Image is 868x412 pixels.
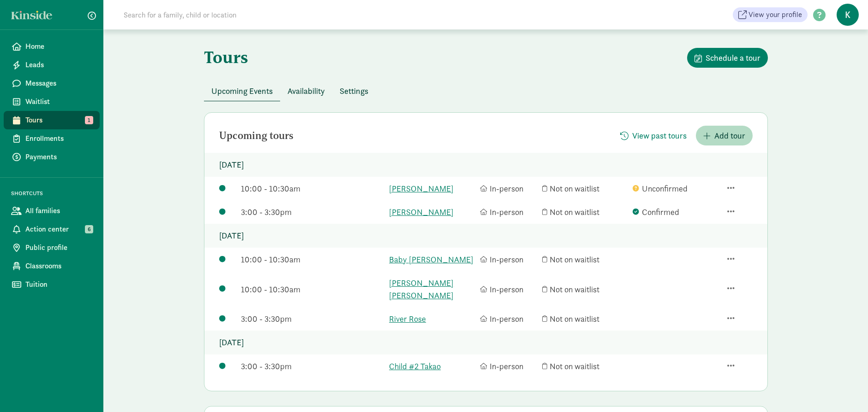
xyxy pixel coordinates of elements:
span: Enrollments [25,133,92,144]
span: Action center [25,224,92,235]
span: Tuition [25,279,92,290]
a: View past tours [613,131,694,141]
div: 3:00 - 3:30pm [241,206,384,218]
span: Leads [25,59,92,70]
div: Not on waitlist [542,206,629,218]
span: K [837,4,859,26]
a: Tours 1 [4,111,100,129]
a: Leads [4,56,100,74]
span: View past tours [632,129,687,142]
span: Add tour [714,129,745,142]
div: In-person [480,253,538,266]
div: In-person [480,182,538,195]
a: Enrollments [4,129,100,148]
input: Search for a family, child or location [118,6,377,24]
a: Payments [4,148,100,166]
div: 10:00 - 10:30am [241,283,384,296]
a: River Rose [389,313,475,325]
div: Not on waitlist [542,253,629,266]
span: Tours [25,115,92,126]
span: Upcoming Events [211,85,273,97]
a: Home [4,37,100,56]
div: 3:00 - 3:30pm [241,313,384,325]
div: 10:00 - 10:30am [241,182,384,195]
p: [DATE] [204,224,767,248]
div: In-person [480,206,538,218]
p: [DATE] [204,331,767,354]
p: [DATE] [204,153,767,177]
div: Not on waitlist [542,283,629,296]
div: Not on waitlist [542,360,629,372]
span: Payments [25,151,92,162]
div: In-person [480,283,538,296]
span: Messages [25,78,92,89]
div: 10:00 - 10:30am [241,253,384,266]
button: Schedule a tour [687,48,768,68]
span: Availability [287,85,325,97]
a: Baby [PERSON_NAME] [389,253,475,266]
span: All families [25,205,92,216]
div: In-person [480,313,538,325]
h1: Tours [204,48,248,66]
span: View your profile [748,9,802,20]
a: All families [4,202,100,220]
span: 1 [85,116,93,124]
a: Waitlist [4,93,100,111]
span: Waitlist [25,96,92,107]
a: Messages [4,74,100,93]
div: In-person [480,360,538,372]
button: Availability [280,81,332,101]
span: Settings [340,85,368,97]
a: [PERSON_NAME] [389,206,475,218]
iframe: Chat Widget [822,368,868,412]
a: Public profile [4,238,100,257]
div: Not on waitlist [542,182,629,195]
span: Public profile [25,242,92,253]
a: [PERSON_NAME] [389,182,475,195]
div: 3:00 - 3:30pm [241,360,384,372]
div: Confirmed [633,206,719,218]
button: Upcoming Events [204,81,280,101]
span: Classrooms [25,261,92,272]
span: Home [25,41,92,52]
button: Settings [332,81,376,101]
a: Classrooms [4,257,100,275]
span: Schedule a tour [706,52,760,64]
a: Child #2 Takao [389,360,475,372]
a: Tuition [4,275,100,294]
a: View your profile [733,7,808,22]
button: View past tours [613,126,694,145]
div: Unconfirmed [633,182,719,195]
h2: Upcoming tours [219,130,293,141]
a: [PERSON_NAME] [PERSON_NAME] [389,277,475,302]
span: 6 [85,225,93,233]
button: Add tour [696,126,753,145]
div: Not on waitlist [542,313,629,325]
a: Action center 6 [4,220,100,238]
